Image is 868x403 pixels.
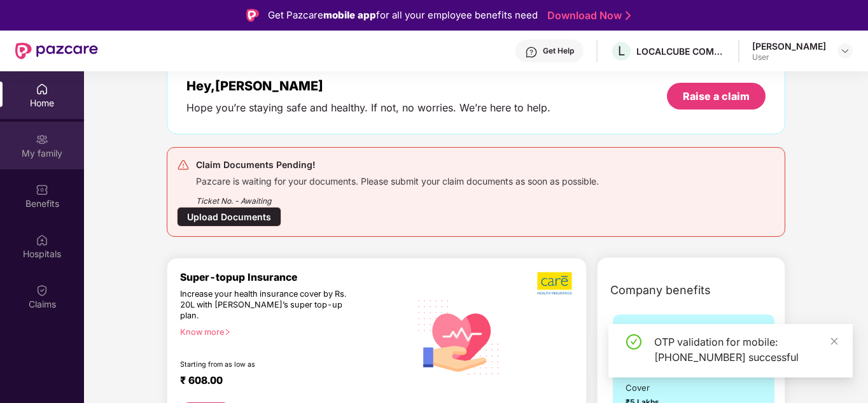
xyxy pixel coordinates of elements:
[180,327,402,336] div: Know more
[180,271,410,283] div: Super-topup Insurance
[547,9,627,22] a: Download Now
[180,360,356,369] div: Starting from as low as
[626,9,631,22] img: Stroke
[618,43,625,59] span: L
[626,381,685,395] span: Cover
[752,40,826,52] div: [PERSON_NAME]
[36,183,48,196] img: svg+xml;base64,PHN2ZyBpZD0iQmVuZWZpdHMiIHhtbG5zPSJodHRwOi8vd3d3LnczLm9yZy8yMDAwL3N2ZyIgd2lkdGg9Ij...
[36,284,48,297] img: svg+xml;base64,PHN2ZyBpZD0iQ2xhaW0iIHhtbG5zPSJodHRwOi8vd3d3LnczLm9yZy8yMDAwL3N2ZyIgd2lkdGg9IjIwIi...
[196,173,599,187] div: Pazcare is waiting for your documents. Please submit your claim documents as soon as possible.
[268,8,538,23] div: Get Pazcare for all your employee benefits need
[36,133,48,146] img: svg+xml;base64,PHN2ZyB3aWR0aD0iMjAiIGhlaWdodD0iMjAiIHZpZXdCb3g9IjAgMCAyMCAyMCIgZmlsbD0ibm9uZSIgeG...
[177,159,190,171] img: svg+xml;base64,PHN2ZyB4bWxucz0iaHR0cDovL3d3dy53My5vcmcvMjAwMC9zdmciIHdpZHRoPSIyNCIgaGVpZ2h0PSIyNC...
[180,289,354,322] div: Increase your health insurance cover by Rs. 20L with [PERSON_NAME]’s super top-up plan.
[830,337,839,346] span: close
[537,271,573,295] img: b5dec4f62d2307b9de63beb79f102df3.png
[610,281,711,299] span: Company benefits
[683,89,750,103] div: Raise a claim
[246,9,259,22] img: Logo
[177,207,281,227] div: Upload Documents
[36,83,48,95] img: svg+xml;base64,PHN2ZyBpZD0iSG9tZSIgeG1sbnM9Imh0dHA6Ly93d3cudzMub3JnLzIwMDAvc3ZnIiB3aWR0aD0iMjAiIG...
[186,78,550,94] div: Hey, [PERSON_NAME]
[840,46,850,56] img: svg+xml;base64,PHN2ZyBpZD0iRHJvcGRvd24tMzJ4MzIiIHhtbG5zPSJodHRwOi8vd3d3LnczLm9yZy8yMDAwL3N2ZyIgd2...
[323,9,376,21] strong: mobile app
[525,46,538,59] img: svg+xml;base64,PHN2ZyBpZD0iSGVscC0zMngzMiIgeG1sbnM9Imh0dHA6Ly93d3cudzMub3JnLzIwMDAvc3ZnIiB3aWR0aD...
[636,45,725,57] div: LOCALCUBE COMMERCE PRIVATE LIMITED
[543,46,574,56] div: Get Help
[196,157,599,173] div: Claim Documents Pending!
[15,43,98,59] img: New Pazcare Logo
[186,101,550,115] div: Hope you’re staying safe and healthy. If not, no worries. We’re here to help.
[654,334,837,365] div: OTP validation for mobile: [PHONE_NUMBER] successful
[224,329,231,336] span: right
[180,374,397,390] div: ₹ 608.00
[36,234,48,246] img: svg+xml;base64,PHN2ZyBpZD0iSG9zcGl0YWxzIiB4bWxucz0iaHR0cDovL3d3dy53My5vcmcvMjAwMC9zdmciIHdpZHRoPS...
[410,286,508,386] img: svg+xml;base64,PHN2ZyB4bWxucz0iaHR0cDovL3d3dy53My5vcmcvMjAwMC9zdmciIHhtbG5zOnhsaW5rPSJodHRwOi8vd3...
[752,52,826,62] div: User
[196,187,599,207] div: Ticket No. - Awaiting
[626,334,641,350] span: check-circle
